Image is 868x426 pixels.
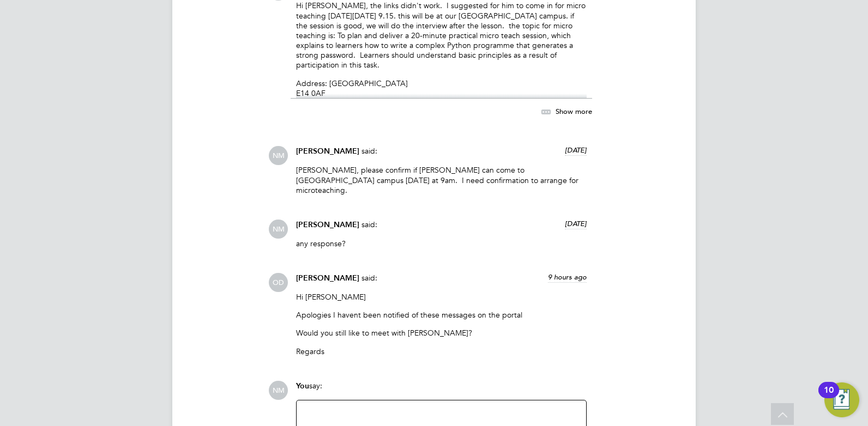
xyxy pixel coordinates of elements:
[296,239,587,248] p: any response?
[824,390,834,404] div: 10
[565,145,587,155] span: [DATE]
[361,220,377,229] span: said:
[361,273,377,283] span: said:
[269,381,288,400] span: NM
[296,220,359,229] span: [PERSON_NAME]
[296,165,587,195] p: [PERSON_NAME], please confirm if [PERSON_NAME] can come to [GEOGRAPHIC_DATA] campus [DATE] at 9am...
[296,292,587,302] p: Hi [PERSON_NAME]
[565,219,587,228] span: [DATE]
[269,220,288,239] span: NM
[296,381,587,400] div: say:
[824,382,859,417] button: Open Resource Center, 10 new notifications
[269,146,288,165] span: NM
[296,310,587,320] p: Apologies I havent been notified of these messages on the portal
[269,273,288,292] span: OD
[556,107,592,116] span: Show more
[296,147,359,156] span: [PERSON_NAME]
[296,1,587,70] p: Hi [PERSON_NAME], the links didn't work. I suggested for him to come in for micro teaching [DATE]...
[296,328,587,338] p: Would you still like to meet with [PERSON_NAME]?
[296,78,587,98] p: Address: [GEOGRAPHIC_DATA] E14 0AF
[361,146,377,156] span: said:
[548,272,587,282] span: 9 hours ago
[296,381,309,391] span: You
[296,346,587,356] p: Regards
[296,273,359,283] span: [PERSON_NAME]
